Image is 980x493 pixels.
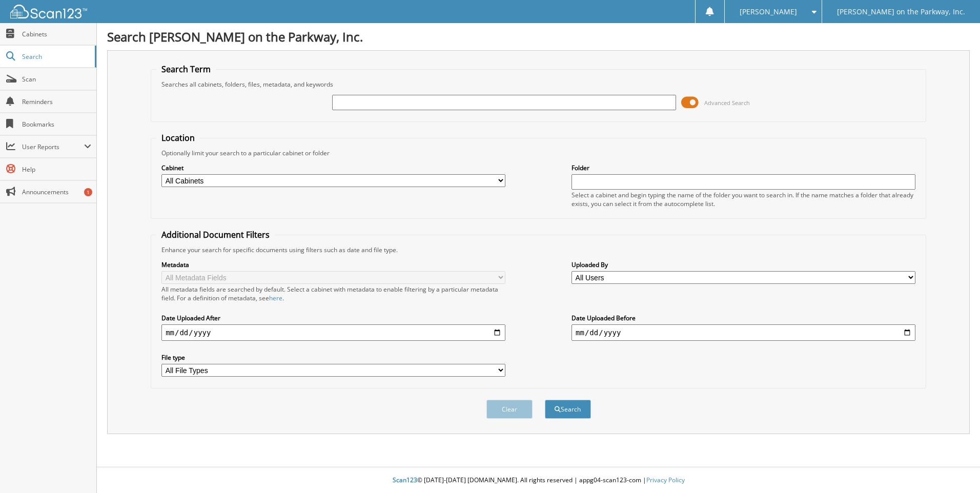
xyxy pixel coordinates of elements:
[22,97,91,106] span: Reminders
[156,149,921,157] div: Optionally limit your search to a particular cabinet or folder
[161,285,505,302] div: All metadata fields are searched by default. Select a cabinet with metadata to enable filtering b...
[10,5,87,18] img: scan123-logo-white.svg
[156,245,921,254] div: Enhance your search for specific documents using filters such as date and file type.
[22,142,84,151] span: User Reports
[837,9,965,15] span: [PERSON_NAME] on the Parkway, Inc.
[97,468,980,493] div: © [DATE]-[DATE] [DOMAIN_NAME]. All rights reserved | appg04-scan123-com |
[571,260,915,269] label: Uploaded By
[571,324,915,341] input: end
[156,64,216,75] legend: Search Term
[704,99,750,107] span: Advanced Search
[393,476,417,484] span: Scan123
[571,314,915,322] label: Date Uploaded Before
[22,165,91,174] span: Help
[929,444,980,493] iframe: Chat Widget
[22,188,91,196] span: Announcements
[269,294,282,302] a: here
[571,163,915,172] label: Folder
[107,28,970,45] h1: Search [PERSON_NAME] on the Parkway, Inc.
[161,324,505,341] input: start
[571,191,915,208] div: Select a cabinet and begin typing the name of the folder you want to search in. If the name match...
[22,30,91,38] span: Cabinets
[22,120,91,129] span: Bookmarks
[545,400,591,419] button: Search
[161,353,505,362] label: File type
[84,188,92,196] div: 1
[740,9,797,15] span: [PERSON_NAME]
[22,75,91,84] span: Scan
[161,260,505,269] label: Metadata
[486,400,533,419] button: Clear
[156,229,275,240] legend: Additional Document Filters
[156,132,200,143] legend: Location
[646,476,685,484] a: Privacy Policy
[156,80,921,89] div: Searches all cabinets, folders, files, metadata, and keywords
[161,163,505,172] label: Cabinet
[161,314,505,322] label: Date Uploaded After
[22,52,90,61] span: Search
